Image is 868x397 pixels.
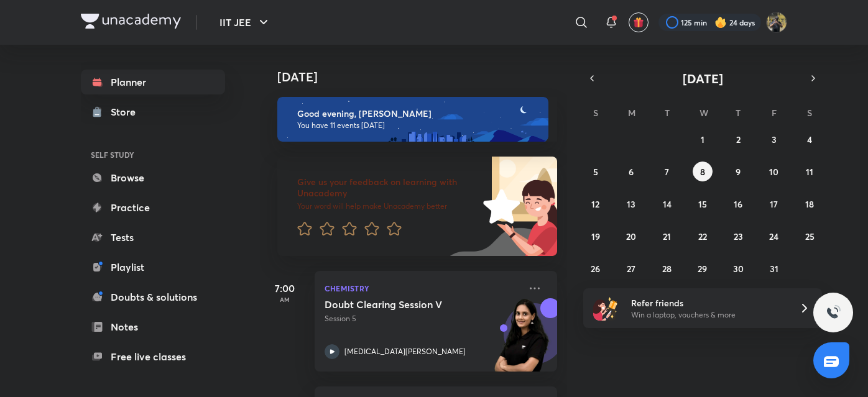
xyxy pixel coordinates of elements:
a: Tests [81,225,225,250]
abbr: October 16, 2025 [734,198,742,210]
button: October 10, 2025 [764,162,784,181]
button: October 9, 2025 [728,162,748,181]
a: Company Logo [81,14,181,32]
button: October 23, 2025 [728,226,748,246]
abbr: October 7, 2025 [665,166,669,178]
img: unacademy [489,298,557,384]
h6: Good evening, [PERSON_NAME] [297,108,537,119]
a: Browse [81,165,225,190]
abbr: October 30, 2025 [733,263,744,275]
button: IIT JEE [212,10,279,35]
button: October 27, 2025 [621,258,641,278]
abbr: October 24, 2025 [769,230,778,242]
abbr: October 18, 2025 [805,198,814,210]
h6: Give us your feedback on learning with Unacademy [297,176,479,199]
span: [DATE] [683,70,723,87]
img: feedback_image [441,157,557,256]
abbr: October 27, 2025 [627,263,635,275]
button: October 15, 2025 [693,194,713,214]
button: October 20, 2025 [621,226,641,246]
button: October 18, 2025 [800,194,820,214]
a: Practice [81,195,225,220]
button: October 1, 2025 [693,129,713,149]
abbr: October 15, 2025 [698,198,707,210]
button: October 12, 2025 [586,194,606,214]
button: October 17, 2025 [764,194,784,214]
a: Store [81,99,225,124]
abbr: October 11, 2025 [806,166,813,178]
p: AM [260,296,310,303]
abbr: October 23, 2025 [734,230,743,242]
img: streak [714,16,727,29]
button: October 4, 2025 [800,129,820,149]
p: [MEDICAL_DATA][PERSON_NAME] [344,346,466,357]
abbr: Wednesday [699,107,708,119]
button: October 3, 2025 [764,129,784,149]
button: October 11, 2025 [800,162,820,181]
abbr: Saturday [807,107,812,119]
abbr: Friday [772,107,777,119]
button: October 13, 2025 [621,194,641,214]
h6: Refer friends [631,296,784,309]
p: Win a laptop, vouchers & more [631,309,784,321]
abbr: October 1, 2025 [701,134,704,145]
button: October 5, 2025 [586,162,606,181]
div: Store [111,104,143,119]
button: October 19, 2025 [586,226,606,246]
abbr: October 26, 2025 [591,263,600,275]
abbr: October 12, 2025 [591,198,599,210]
p: Your word will help make Unacademy better [297,201,479,211]
button: October 14, 2025 [657,194,677,214]
abbr: October 17, 2025 [770,198,778,210]
abbr: October 25, 2025 [805,230,815,242]
img: Company Logo [81,14,181,29]
h5: Doubt Clearing Session V [325,298,479,311]
button: October 29, 2025 [693,258,713,278]
button: October 31, 2025 [764,258,784,278]
p: Session 5 [325,313,520,324]
abbr: October 3, 2025 [772,134,777,145]
img: referral [593,296,618,321]
abbr: October 19, 2025 [591,230,600,242]
abbr: October 20, 2025 [626,230,636,242]
img: evening [277,97,548,142]
button: October 6, 2025 [621,162,641,181]
p: You have 11 events [DATE] [297,121,537,130]
abbr: October 21, 2025 [663,230,671,242]
button: October 26, 2025 [586,258,606,278]
abbr: October 13, 2025 [627,198,635,210]
a: Planner [81,70,225,94]
abbr: October 10, 2025 [769,166,778,178]
abbr: October 9, 2025 [736,166,741,178]
button: October 2, 2025 [728,129,748,149]
abbr: October 4, 2025 [807,134,812,145]
button: [DATE] [601,70,805,87]
abbr: October 5, 2025 [593,166,598,178]
abbr: Monday [628,107,635,119]
abbr: October 8, 2025 [700,166,705,178]
h5: 7:00 [260,281,310,296]
a: Playlist [81,255,225,280]
abbr: October 6, 2025 [629,166,634,178]
a: Notes [81,314,225,339]
abbr: October 22, 2025 [698,230,707,242]
button: October 8, 2025 [693,162,713,181]
img: ttu [826,305,841,320]
button: October 28, 2025 [657,258,677,278]
a: Doubts & solutions [81,285,225,309]
abbr: October 29, 2025 [698,263,707,275]
button: October 24, 2025 [764,226,784,246]
button: October 16, 2025 [728,194,748,214]
abbr: Thursday [736,107,741,119]
abbr: Tuesday [665,107,670,119]
abbr: October 31, 2025 [770,263,778,275]
button: October 21, 2025 [657,226,677,246]
h6: SELF STUDY [81,144,225,165]
abbr: October 28, 2025 [662,263,672,275]
a: Free live classes [81,344,225,369]
img: avatar [633,17,644,28]
img: KRISH JINDAL [766,12,787,33]
abbr: October 14, 2025 [663,198,672,210]
abbr: Sunday [593,107,598,119]
button: October 22, 2025 [693,226,713,246]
